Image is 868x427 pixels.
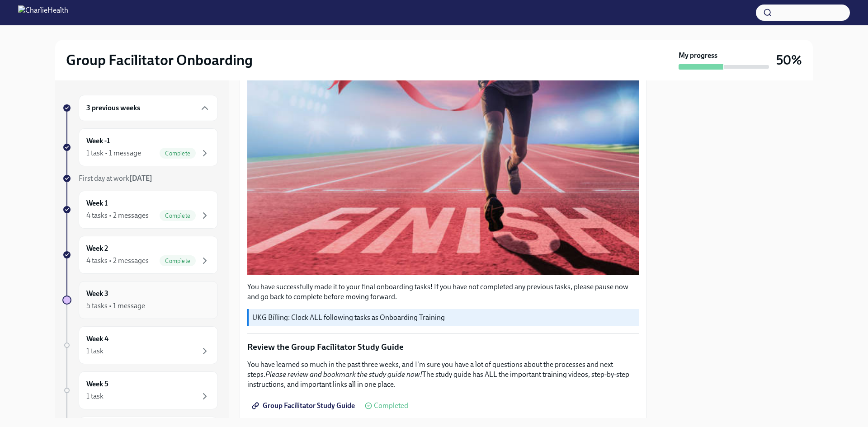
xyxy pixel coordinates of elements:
a: First day at work[DATE] [62,174,218,183]
p: Review the Group Facilitator Study Guide [247,341,639,353]
button: Zoom image [247,14,639,274]
a: Week 51 task [62,371,218,409]
span: Completed [374,402,408,409]
p: UKG Billing: Clock ALL following tasks as Onboarding Training [252,313,635,323]
a: Group Facilitator Study Guide [247,397,361,415]
div: 4 tasks • 2 messages [86,256,149,266]
em: Please review and bookmark the study guide now! [265,370,422,379]
h6: Week 3 [86,289,108,299]
a: Week -11 task • 1 messageComplete [62,128,218,166]
h6: Week -1 [86,136,110,146]
h2: Group Facilitator Onboarding [66,51,253,69]
a: Week 41 task [62,326,218,364]
h6: 3 previous weeks [86,103,140,113]
a: Week 14 tasks • 2 messagesComplete [62,191,218,229]
span: Group Facilitator Study Guide [254,401,355,410]
h6: Week 5 [86,379,108,389]
a: Week 35 tasks • 1 message [62,281,218,319]
div: 4 tasks • 2 messages [86,211,149,221]
h6: Week 2 [86,244,108,253]
span: Complete [160,258,196,264]
div: 5 tasks • 1 message [86,301,145,311]
a: Week 24 tasks • 2 messagesComplete [62,236,218,274]
strong: [DATE] [129,174,152,183]
p: You have learned so much in the past three weeks, and I'm sure you have a lot of questions about ... [247,360,639,389]
h3: 50% [776,52,802,68]
img: CharlieHealth [18,5,68,20]
div: 1 task [86,391,104,401]
span: Complete [160,212,196,219]
strong: My progress [679,51,717,61]
div: 3 previous weeks [79,95,218,121]
p: You have successfully made it to your final onboarding tasks! If you have not completed any previ... [247,282,639,302]
h6: Week 4 [86,334,108,344]
h6: Week 1 [86,198,108,208]
div: 1 task [86,346,104,356]
span: Complete [160,150,196,157]
div: 1 task • 1 message [86,148,141,158]
span: First day at work [79,174,152,183]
